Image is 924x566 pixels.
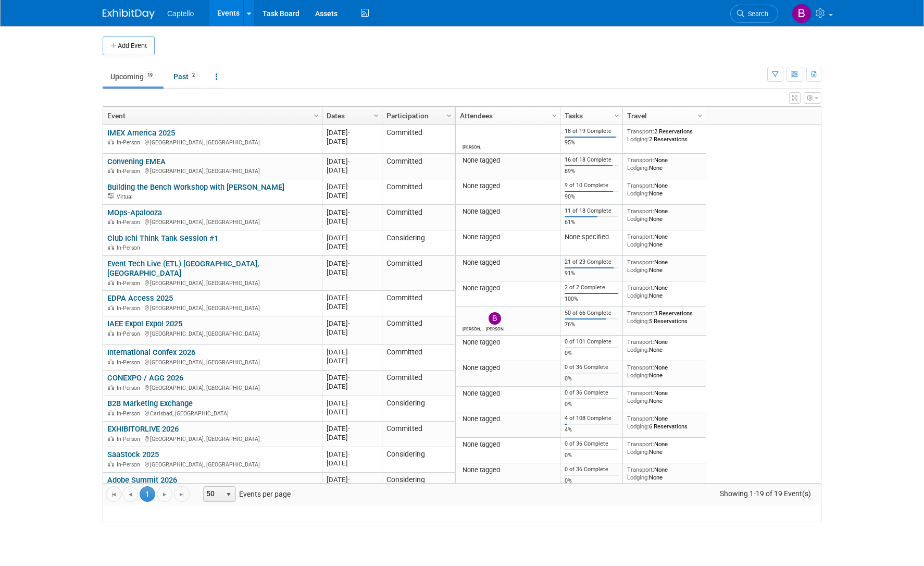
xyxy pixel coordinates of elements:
[382,371,455,396] td: Committed
[108,410,114,415] img: In-Person Event
[565,389,619,397] div: 0 of 36 Complete
[107,460,317,469] div: [GEOGRAPHIC_DATA], [GEOGRAPHIC_DATA]
[327,137,377,146] div: [DATE]
[627,259,702,274] div: None None
[382,447,455,473] td: Considering
[382,291,455,316] td: Committed
[327,302,377,311] div: [DATE]
[565,139,619,146] div: 95%
[382,473,455,498] td: Considering
[460,415,556,423] div: None tagged
[327,166,377,175] div: [DATE]
[565,284,619,291] div: 2 of 2 Complete
[348,294,350,302] span: -
[117,244,143,251] span: In-Person
[327,475,377,484] div: [DATE]
[107,208,162,217] a: MOps-Apalooza
[348,374,350,382] span: -
[117,305,143,312] span: In-Person
[445,112,453,120] span: Column Settings
[382,230,455,256] td: Considering
[348,476,350,484] span: -
[382,316,455,345] td: Committed
[348,234,350,242] span: -
[627,389,654,397] span: Transport:
[108,244,114,250] img: In-Person Event
[327,242,377,251] div: [DATE]
[311,107,322,122] a: Column Settings
[565,270,619,277] div: 91%
[489,312,501,325] img: Brad Froese
[348,183,350,191] span: -
[696,112,704,120] span: Column Settings
[382,256,455,291] td: Committed
[108,305,114,310] img: In-Person Event
[382,422,455,447] td: Committed
[627,364,702,379] div: None None
[486,325,504,331] div: Brad Froese
[565,296,619,303] div: 100%
[108,436,114,441] img: In-Person Event
[627,317,649,325] span: Lodging:
[372,112,380,120] span: Column Settings
[460,207,556,216] div: None tagged
[327,217,377,226] div: [DATE]
[107,450,159,459] a: SaaStock 2025
[107,348,195,357] a: International Confex 2026
[108,193,114,199] img: Virtual Event
[107,373,183,383] a: CONEXPO / AGG 2026
[627,241,649,248] span: Lodging:
[627,474,649,481] span: Lodging:
[107,409,317,417] div: Carlsbad, [GEOGRAPHIC_DATA]
[117,385,143,391] span: In-Person
[107,157,166,166] a: Convening EMEA
[565,168,619,175] div: 89%
[108,330,114,336] img: In-Person Event
[627,164,649,171] span: Lodging:
[565,338,619,346] div: 0 of 101 Complete
[463,143,481,150] div: Aaron Karpaty
[627,440,654,448] span: Transport:
[327,433,377,442] div: [DATE]
[627,466,654,473] span: Transport:
[327,356,377,365] div: [DATE]
[108,461,114,466] img: In-Person Event
[627,415,654,422] span: Transport:
[107,107,315,125] a: Event
[460,389,556,398] div: None tagged
[565,466,619,473] div: 0 of 36 Complete
[611,107,623,122] a: Column Settings
[565,156,619,164] div: 16 of 18 Complete
[627,338,654,346] span: Transport:
[627,310,702,325] div: 3 Reservations 5 Reservations
[327,107,375,125] a: Dates
[460,259,556,267] div: None tagged
[627,292,649,299] span: Lodging:
[327,157,377,166] div: [DATE]
[107,182,284,192] a: Building the Bench Workshop with [PERSON_NAME]
[106,486,121,502] a: Go to the first page
[117,219,143,226] span: In-Person
[627,207,654,215] span: Transport:
[463,325,481,331] div: Mackenzie Hood
[565,259,619,266] div: 21 of 23 Complete
[627,466,702,481] div: None None
[460,182,556,190] div: None tagged
[627,128,654,135] span: Transport:
[465,130,478,143] img: Aaron Karpaty
[107,319,182,328] a: IAEE Expo! Expo! 2025
[327,191,377,200] div: [DATE]
[348,260,350,267] span: -
[109,490,118,499] span: Go to the first page
[103,36,155,55] button: Add Event
[348,425,350,433] span: -
[627,156,702,171] div: None None
[460,364,556,372] div: None tagged
[107,293,173,303] a: EDPA Access 2025
[126,490,134,499] span: Go to the previous page
[117,280,143,287] span: In-Person
[327,328,377,337] div: [DATE]
[327,319,377,328] div: [DATE]
[382,205,455,230] td: Committed
[460,233,556,241] div: None tagged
